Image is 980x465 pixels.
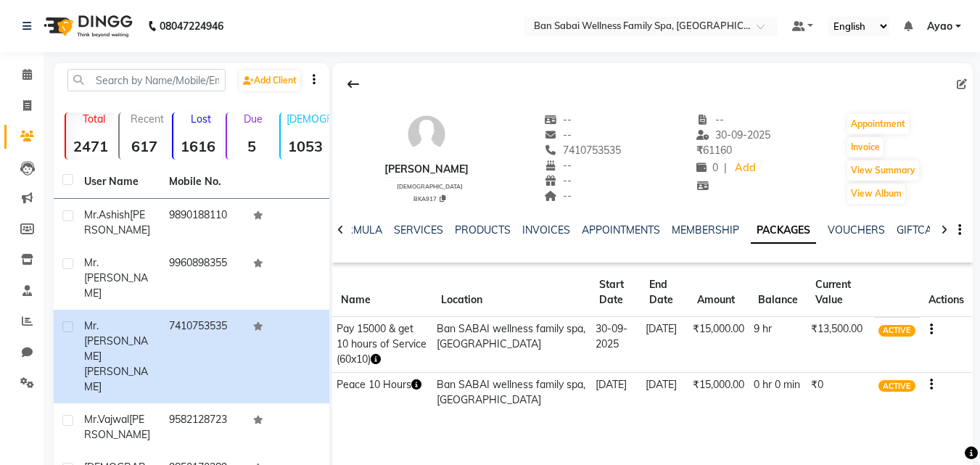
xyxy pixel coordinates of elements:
td: Pay 15000 & get 10 hours of Service (60x10) [332,317,432,373]
span: ACTIVE [878,325,915,337]
span: Mr.Vajwal [84,413,129,426]
p: [DEMOGRAPHIC_DATA] [287,112,330,125]
td: 30-09-2025 [590,317,641,373]
strong: 5 [227,137,276,155]
a: GIFTCARDS [897,223,953,236]
span: [DEMOGRAPHIC_DATA] [397,183,463,190]
a: APPOINTMENTS [582,223,660,236]
a: SERVICES [394,223,443,236]
span: -- [544,128,572,141]
img: avatar [405,112,448,156]
a: PRODUCTS [455,223,511,236]
span: Mr.Ashish [84,208,130,221]
span: -- [544,174,572,187]
strong: 1616 [173,137,223,155]
span: 30-09-2025 [696,128,770,141]
span: -- [544,113,572,126]
a: INVOICES [522,223,570,236]
th: Location [432,268,590,317]
span: 61160 [696,144,732,157]
td: 9960898355 [160,247,245,310]
th: Mobile No. [160,165,245,199]
td: Ban SABAI wellness family spa, [GEOGRAPHIC_DATA] [432,372,590,412]
p: Lost [179,112,223,125]
th: Balance [749,268,807,317]
td: 7410753535 [160,310,245,403]
span: ₹ [696,144,703,157]
td: Ban SABAI wellness family spa, [GEOGRAPHIC_DATA] [432,317,590,373]
span: 0 [696,161,718,174]
a: PACKAGES [751,218,816,244]
td: 0 hr 0 min [749,372,807,412]
p: Recent [125,112,169,125]
td: 9890188110 [160,199,245,247]
th: End Date [641,268,688,317]
th: Actions [920,268,973,317]
span: ACTIVE [878,380,915,392]
span: 7410753535 [544,144,621,157]
a: Add Client [239,70,300,91]
span: Mr.[PERSON_NAME] [84,319,148,363]
th: Start Date [590,268,641,317]
button: Appointment [847,114,909,134]
img: logo [37,6,136,46]
a: Add [733,158,758,178]
td: 9 hr [749,317,807,373]
a: MEMBERSHIP [672,223,739,236]
button: View Summary [847,160,919,181]
a: FORMULA [332,223,382,236]
button: Invoice [847,137,884,157]
td: ₹0 [807,372,874,412]
div: [PERSON_NAME] [384,162,469,177]
td: [DATE] [641,317,688,373]
span: Ayao [927,19,952,34]
div: Back to Client [338,70,368,98]
span: -- [544,189,572,202]
td: 9582128723 [160,403,245,451]
td: Peace 10 Hours [332,372,432,412]
button: View Album [847,184,905,204]
strong: 617 [120,137,169,155]
td: ₹15,000.00 [688,372,749,412]
a: VOUCHERS [828,223,885,236]
th: Name [332,268,432,317]
span: [PERSON_NAME] [84,365,148,393]
input: Search by Name/Mobile/Email/Code [67,69,226,91]
div: BKA917 [390,193,469,203]
th: User Name [75,165,160,199]
p: Due [230,112,276,125]
strong: 1053 [281,137,330,155]
p: Total [72,112,115,125]
td: ₹15,000.00 [688,317,749,373]
td: [DATE] [590,372,641,412]
span: -- [544,159,572,172]
strong: 2471 [66,137,115,155]
td: [DATE] [641,372,688,412]
span: [PERSON_NAME] [84,271,148,300]
th: Amount [688,268,749,317]
b: 08047224946 [160,6,223,46]
span: Mr. [84,256,99,269]
span: -- [696,113,724,126]
span: | [724,160,727,176]
th: Current Value [807,268,874,317]
td: ₹13,500.00 [807,317,874,373]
